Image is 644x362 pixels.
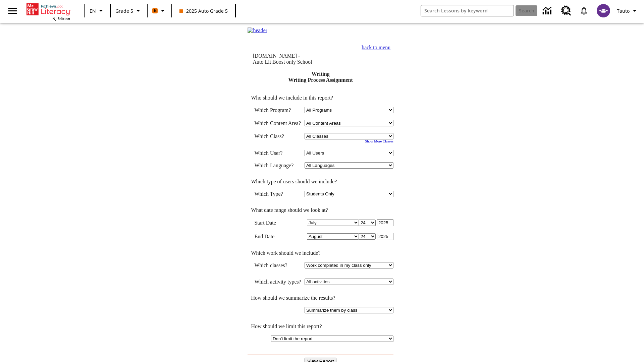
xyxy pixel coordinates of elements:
[254,107,301,113] td: Which Program?
[26,2,70,21] div: Home
[52,16,70,21] span: NJ Edition
[154,6,157,15] span: B
[248,179,393,185] td: Which type of users should we include?
[253,59,312,65] nobr: Auto Lit Boost only School
[3,1,22,21] button: Open side menu
[575,2,593,19] a: Notifications
[254,133,301,139] td: Which Class?
[614,5,641,17] button: Profile/Settings
[87,5,108,17] button: Language: EN, Select a language
[539,2,557,20] a: Data Center
[253,53,338,65] td: [DOMAIN_NAME] -
[254,233,301,240] td: End Date
[254,262,301,268] td: Which classes?
[179,7,228,14] span: 2025 Auto Grade 5
[248,250,393,256] td: Which work should we include?
[248,27,267,34] img: header
[150,5,169,17] button: Boost Class color is orange. Change class color
[254,162,301,169] td: Which Language?
[248,207,393,213] td: What date range should we look at?
[248,295,393,301] td: How should we summarize the results?
[90,7,96,14] span: EN
[557,2,575,20] a: Resource Center, Will open in new tab
[617,7,630,14] span: Tauto
[365,139,393,143] a: Show More Classes
[597,4,610,17] img: avatar image
[362,45,390,50] a: back to menu
[248,95,393,101] td: Who should we include in this report?
[593,2,614,19] button: Select a new avatar
[113,5,145,17] button: Grade: Grade 5, Select a grade
[288,71,353,83] a: Writing Writing Process Assignment
[254,279,301,285] td: Which activity types?
[254,191,301,197] td: Which Type?
[254,120,301,126] nobr: Which Content Area?
[248,323,393,329] td: How should we limit this report?
[421,5,514,16] input: search field
[254,150,301,156] td: Which User?
[115,7,133,14] span: Grade 5
[254,219,301,226] td: Start Date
